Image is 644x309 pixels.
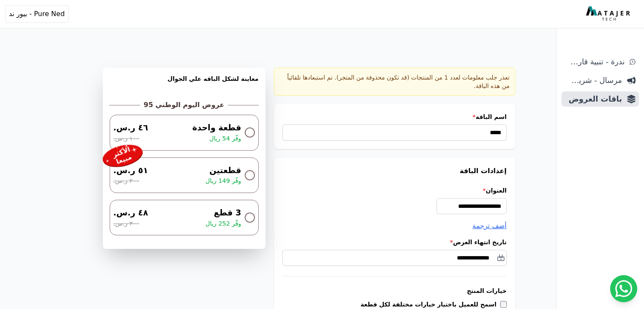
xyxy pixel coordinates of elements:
[473,221,507,231] button: أضف ترجمة
[282,113,507,121] label: اسم الباقة
[9,9,65,19] span: Pure Ned - بيور ند
[205,177,241,186] span: وفّر 149 ريال
[214,207,241,219] span: 3 قطع
[209,165,241,177] span: قطعتين
[113,134,139,143] span: ١٠٠ ر.س.
[586,6,632,22] img: MatajerTech Logo
[565,93,622,105] span: باقات العروض
[209,134,241,143] span: وفّر 54 ريال
[282,186,507,195] label: العنوان
[113,207,148,219] span: ٤٨ ر.س.
[565,56,625,68] span: ندرة - تنبية قارب علي النفاذ
[282,166,507,176] h3: إعدادات الباقة
[144,100,224,110] h2: عروض اليوم الوطني 95
[274,68,515,96] div: تعذر جلب معلومات لعدد 1 من المنتجات (قد تكون محذوفة من المتجر). تم استبعادها تلقائياً من هذه الباقة.
[192,122,241,134] span: قطعة واحدة
[110,74,259,93] h3: معاينة لشكل الباقه علي الجوال
[205,219,241,229] span: وفّر 252 ريال
[282,238,507,246] label: تاريخ انتهاء العرض
[5,5,69,23] button: Pure Ned - بيور ند
[473,222,507,230] span: أضف ترجمة
[113,219,139,229] span: ٣٠٠ ر.س.
[361,300,500,309] label: اسمح للعميل باختيار خيارات مختلفة لكل قطعة
[110,145,135,167] div: الأكثر مبيعا
[565,74,622,86] span: مرسال - شريط دعاية
[113,177,139,186] span: ٢٠٠ ر.س.
[113,165,148,177] span: ٥١ ر.س.
[113,122,148,134] span: ٤٦ ر.س.
[282,287,507,295] h3: خيارات المنتج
